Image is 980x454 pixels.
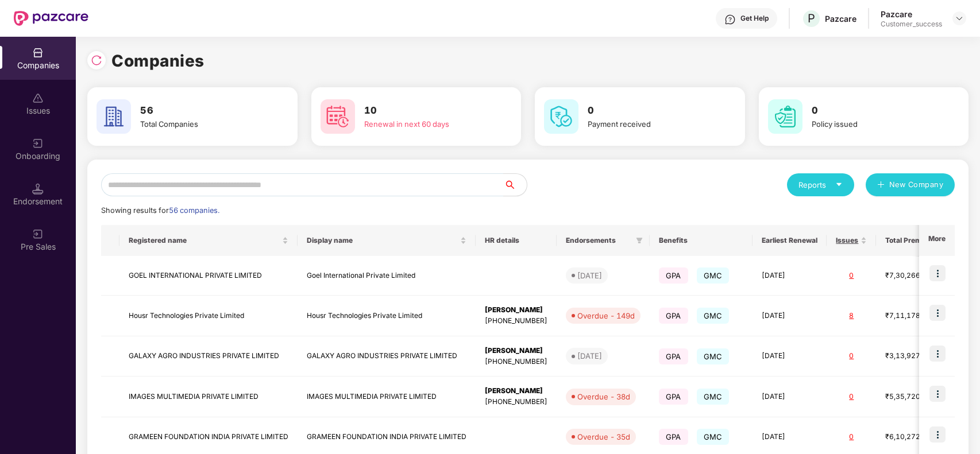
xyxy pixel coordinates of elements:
[929,265,946,281] img: icon
[140,118,265,130] div: Total Companies
[697,429,730,445] span: GMC
[724,14,736,25] img: svg+xml;base64,PHN2ZyBpZD0iSGVscC0zMngzMiIgeG1sbnM9Imh0dHA6Ly93d3cudzMub3JnLzIwMDAvc3ZnIiB3aWR0aD...
[827,225,876,256] th: Issues
[91,55,102,66] img: svg+xml;base64,PHN2ZyBpZD0iUmVsb2FkLTMyeDMyIiB4bWxucz0iaHR0cDovL3d3dy53My5vcmcvMjAwMC9zdmciIHdpZH...
[485,386,547,397] div: [PERSON_NAME]
[697,267,730,284] span: GMC
[485,356,547,367] div: [PHONE_NUMBER]
[119,336,298,377] td: GALAXY AGRO INDUSTRIES PRIVATE LIMITED
[929,386,946,402] img: icon
[697,348,730,364] span: GMC
[307,236,458,245] span: Display name
[364,103,489,118] h3: 10
[119,256,298,296] td: GOEL INTERNATIONAL PRIVATE LIMITED
[866,173,955,196] button: plusNew Company
[659,267,688,284] span: GPA
[659,429,688,445] span: GPA
[808,11,815,25] span: P
[32,47,44,59] img: svg+xml;base64,PHN2ZyBpZD0iQ29tcGFuaWVzIiB4bWxucz0iaHR0cDovL3d3dy53My5vcmcvMjAwMC9zdmciIHdpZHRoPS...
[650,225,753,256] th: Benefits
[885,270,943,281] div: ₹7,30,266.6
[101,206,219,215] span: Showing results for
[955,14,964,23] img: svg+xml;base64,PHN2ZyBpZD0iRHJvcGRvd24tMzJ4MzIiIHhtbG5zPSJodHRwOi8vd3d3LnczLm9yZy8yMDAwL3N2ZyIgd2...
[140,103,265,118] h3: 56
[876,225,952,256] th: Total Premium
[753,256,827,296] td: [DATE]
[577,350,602,362] div: [DATE]
[298,377,476,417] td: IMAGES MULTIMEDIA PRIVATE LIMITED
[544,99,578,134] img: svg+xml;base64,PHN2ZyB4bWxucz0iaHR0cDovL3d3dy53My5vcmcvMjAwMC9zdmciIHdpZHRoPSI2MCIgaGVpZ2h0PSI2MC...
[485,397,547,408] div: [PHONE_NUMBER]
[503,173,527,196] button: search
[885,391,943,402] div: ₹5,35,720
[929,305,946,321] img: icon
[119,296,298,336] td: Housr Technologies Private Limited
[812,103,936,118] h3: 0
[503,180,527,189] span: search
[877,181,885,190] span: plus
[32,228,44,240] img: svg+xml;base64,PHN2ZyB3aWR0aD0iMjAiIGhlaWdodD0iMjAiIHZpZXdCb3g9IjAgMCAyMCAyMCIgZmlsbD0ibm9uZSIgeG...
[97,99,131,134] img: svg+xml;base64,PHN2ZyB4bWxucz0iaHR0cDovL3d3dy53My5vcmcvMjAwMC9zdmciIHdpZHRoPSI2MCIgaGVpZ2h0PSI2MC...
[111,48,205,73] h1: Companies
[476,225,557,256] th: HR details
[885,311,943,321] div: ₹7,11,178.92
[634,234,645,247] span: filter
[588,118,712,130] div: Payment received
[836,236,858,245] span: Issues
[588,103,712,118] h3: 0
[485,305,547,316] div: [PERSON_NAME]
[836,351,867,362] div: 0
[753,377,827,417] td: [DATE]
[298,225,476,256] th: Display name
[659,348,688,364] span: GPA
[929,346,946,362] img: icon
[485,316,547,327] div: [PHONE_NUMBER]
[32,138,44,149] img: svg+xml;base64,PHN2ZyB3aWR0aD0iMjAiIGhlaWdodD0iMjAiIHZpZXdCb3g9IjAgMCAyMCAyMCIgZmlsbD0ibm9uZSIgeG...
[753,296,827,336] td: [DATE]
[836,270,867,281] div: 0
[798,179,843,191] div: Reports
[825,13,856,24] div: Pazcare
[753,336,827,377] td: [DATE]
[836,311,867,321] div: 8
[32,92,44,104] img: svg+xml;base64,PHN2ZyBpZD0iSXNzdWVzX2Rpc2FibGVkIiB4bWxucz0iaHR0cDovL3d3dy53My5vcmcvMjAwMC9zdmciIH...
[929,426,946,443] img: icon
[577,310,635,321] div: Overdue - 149d
[364,118,489,130] div: Renewal in next 60 days
[32,183,44,195] img: svg+xml;base64,PHN2ZyB3aWR0aD0iMTQuNSIgaGVpZ2h0PSIxNC41IiB2aWV3Qm94PSIwIDAgMTYgMTYiIGZpbGw9Im5vbm...
[919,225,955,256] th: More
[889,179,944,191] span: New Company
[812,118,936,130] div: Policy issued
[298,336,476,377] td: GALAXY AGRO INDUSTRIES PRIVATE LIMITED
[885,351,943,362] div: ₹3,13,927.2
[836,432,867,443] div: 0
[835,181,843,188] span: caret-down
[577,391,630,402] div: Overdue - 38d
[885,432,943,443] div: ₹6,10,272.4
[298,256,476,296] td: Goel International Private Limited
[636,237,643,244] span: filter
[881,9,942,20] div: Pazcare
[885,236,934,245] span: Total Premium
[298,296,476,336] td: Housr Technologies Private Limited
[485,346,547,356] div: [PERSON_NAME]
[697,389,730,405] span: GMC
[119,225,298,256] th: Registered name
[753,225,827,256] th: Earliest Renewal
[169,206,219,215] span: 56 companies.
[119,377,298,417] td: IMAGES MULTIMEDIA PRIVATE LIMITED
[577,431,630,443] div: Overdue - 35d
[129,236,280,245] span: Registered name
[740,14,769,23] div: Get Help
[566,236,631,245] span: Endorsements
[577,270,602,281] div: [DATE]
[836,391,867,402] div: 0
[659,389,688,405] span: GPA
[881,20,942,29] div: Customer_success
[768,99,802,134] img: svg+xml;base64,PHN2ZyB4bWxucz0iaHR0cDovL3d3dy53My5vcmcvMjAwMC9zdmciIHdpZHRoPSI2MCIgaGVpZ2h0PSI2MC...
[697,308,730,324] span: GMC
[14,11,88,26] img: New Pazcare Logo
[321,99,355,134] img: svg+xml;base64,PHN2ZyB4bWxucz0iaHR0cDovL3d3dy53My5vcmcvMjAwMC9zdmciIHdpZHRoPSI2MCIgaGVpZ2h0PSI2MC...
[659,308,688,324] span: GPA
